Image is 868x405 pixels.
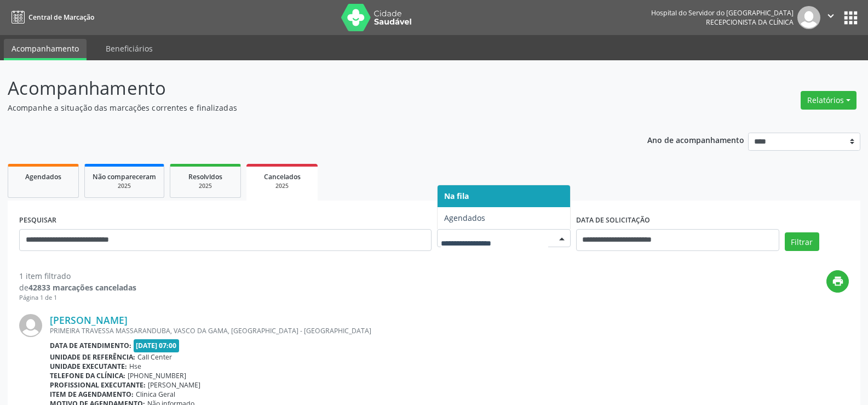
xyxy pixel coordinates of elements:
span: [PERSON_NAME] [148,380,200,390]
p: Acompanhamento [8,75,605,102]
a: Central de Marcação [8,8,94,26]
strong: 42833 marcações canceladas [28,282,136,293]
button: apps [841,8,860,27]
div: PRIMEIRA TRAVESSA MASSARANDUBA, VASCO DA GAMA, [GEOGRAPHIC_DATA] - [GEOGRAPHIC_DATA] [50,326,849,335]
b: Telefone da clínica: [50,371,125,380]
span: Recepcionista da clínica [706,18,794,27]
span: Não compareceram [93,172,156,181]
span: Na fila [444,191,469,201]
button: Relatórios [801,91,856,110]
label: PESQUISAR [19,212,56,229]
a: [PERSON_NAME] [50,314,128,326]
p: Ano de acompanhamento [647,133,744,146]
b: Item de agendamento: [50,390,134,399]
b: Unidade executante: [50,362,127,371]
a: Acompanhamento [4,39,87,60]
b: Profissional executante: [50,380,146,390]
div: de [19,282,136,293]
b: Data de atendimento: [50,341,131,350]
button: print [826,270,849,293]
img: img [19,314,42,337]
div: Página 1 de 1 [19,293,136,303]
i: print [832,275,844,287]
a: Beneficiários [98,39,160,58]
span: Resolvidos [188,172,222,181]
button: Filtrar [785,232,819,251]
span: Call Center [137,352,172,362]
span: Agendados [444,213,485,223]
i:  [825,10,837,22]
span: Hse [129,362,141,371]
label: DATA DE SOLICITAÇÃO [576,212,650,229]
div: 2025 [93,182,156,190]
img: img [797,6,820,29]
span: Clinica Geral [136,390,175,399]
p: Acompanhe a situação das marcações correntes e finalizadas [8,102,605,113]
div: 2025 [254,182,310,190]
b: Unidade de referência: [50,352,135,362]
span: [DATE] 07:00 [134,339,180,352]
span: Cancelados [264,172,301,181]
span: Agendados [25,172,61,181]
span: [PHONE_NUMBER] [128,371,186,380]
button:  [820,6,841,29]
div: 1 item filtrado [19,270,136,282]
div: Hospital do Servidor do [GEOGRAPHIC_DATA] [651,8,794,18]
div: 2025 [178,182,233,190]
span: Central de Marcação [28,13,94,22]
